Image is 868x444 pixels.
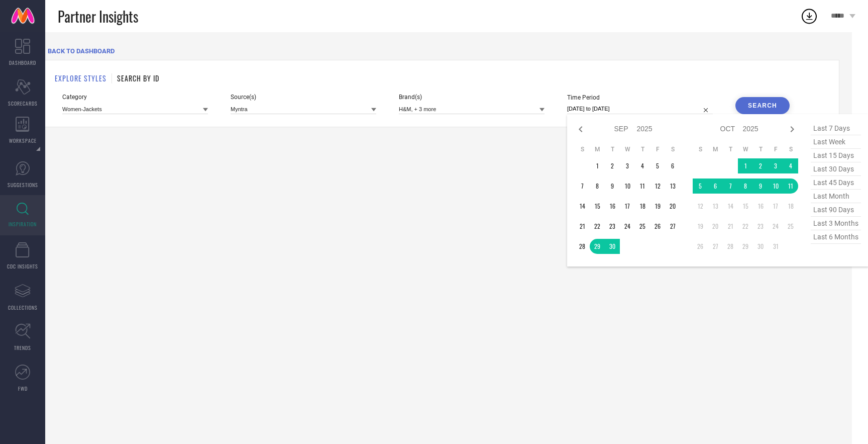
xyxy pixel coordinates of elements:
[9,59,36,66] span: DASHBOARD
[575,145,590,153] th: Sunday
[620,179,635,194] td: Wed Sep 10 2025
[650,145,665,153] th: Friday
[8,181,38,189] span: SUGGESTIONS
[650,219,665,234] td: Fri Sep 26 2025
[399,94,545,101] span: Brand(s)
[811,176,861,190] span: last 45 days
[590,145,605,153] th: Monday
[811,149,861,162] span: last 15 days
[590,179,605,194] td: Mon Sep 08 2025
[650,199,665,214] td: Fri Sep 19 2025
[590,199,605,214] td: Mon Sep 15 2025
[723,219,738,234] td: Tue Oct 21 2025
[575,219,590,234] td: Sun Sep 21 2025
[783,158,798,173] td: Sat Oct 04 2025
[753,158,768,173] td: Thu Oct 02 2025
[575,199,590,214] td: Sun Sep 14 2025
[748,102,777,109] div: Search
[693,219,708,234] td: Sun Oct 19 2025
[605,179,620,194] td: Tue Sep 09 2025
[811,190,861,203] span: last month
[8,304,38,311] span: COLLECTIONS
[811,230,861,244] span: last 6 months
[635,219,650,234] td: Thu Sep 25 2025
[693,199,708,214] td: Sun Oct 12 2025
[753,199,768,214] td: Thu Oct 16 2025
[708,145,723,153] th: Monday
[665,199,680,214] td: Sat Sep 20 2025
[708,179,723,194] td: Mon Oct 06 2025
[738,179,753,194] td: Wed Oct 08 2025
[723,199,738,214] td: Tue Oct 14 2025
[635,179,650,194] td: Thu Sep 11 2025
[62,94,208,101] span: Category
[783,219,798,234] td: Sat Oct 25 2025
[693,239,708,254] td: Sun Oct 26 2025
[811,135,861,149] span: last week
[665,219,680,234] td: Sat Sep 27 2025
[665,179,680,194] td: Sat Sep 13 2025
[768,145,783,153] th: Friday
[605,239,620,254] td: Tue Sep 30 2025
[738,145,753,153] th: Wednesday
[811,203,861,217] span: last 90 days
[575,239,590,254] td: Sun Sep 28 2025
[708,219,723,234] td: Mon Oct 20 2025
[9,220,37,228] span: INSPIRATION
[620,145,635,153] th: Wednesday
[55,73,106,83] h1: EXPLORE STYLES
[723,179,738,194] td: Tue Oct 07 2025
[590,239,605,254] td: Mon Sep 29 2025
[738,219,753,234] td: Wed Oct 22 2025
[605,219,620,234] td: Tue Sep 23 2025
[620,219,635,234] td: Wed Sep 24 2025
[738,158,753,173] td: Wed Oct 01 2025
[620,158,635,173] td: Wed Sep 03 2025
[800,7,818,25] div: Open download list
[9,137,37,144] span: WORKSPACE
[590,219,605,234] td: Mon Sep 22 2025
[42,47,839,55] div: Back TO Dashboard
[768,239,783,254] td: Fri Oct 31 2025
[605,158,620,173] td: Tue Sep 02 2025
[738,199,753,214] td: Wed Oct 15 2025
[735,97,790,114] button: Search
[575,179,590,194] td: Sun Sep 07 2025
[8,100,38,107] span: SCORECARDS
[650,179,665,194] td: Fri Sep 12 2025
[768,219,783,234] td: Fri Oct 24 2025
[708,239,723,254] td: Mon Oct 27 2025
[620,199,635,214] td: Wed Sep 17 2025
[753,179,768,194] td: Thu Oct 09 2025
[786,123,798,135] div: Next month
[7,262,38,270] span: CDC INSIGHTS
[768,158,783,173] td: Fri Oct 03 2025
[693,145,708,153] th: Sunday
[117,73,159,83] h1: SEARCH BY ID
[605,199,620,214] td: Tue Sep 16 2025
[575,123,587,135] div: Previous month
[708,199,723,214] td: Mon Oct 13 2025
[811,217,861,230] span: last 3 months
[605,145,620,153] th: Tuesday
[650,158,665,173] td: Fri Sep 05 2025
[635,158,650,173] td: Thu Sep 04 2025
[783,179,798,194] td: Sat Oct 11 2025
[753,239,768,254] td: Thu Oct 30 2025
[768,199,783,214] td: Fri Oct 17 2025
[811,122,861,135] span: last 7 days
[768,179,783,194] td: Fri Oct 10 2025
[18,385,28,392] span: FWD
[811,162,861,176] span: last 30 days
[58,6,138,27] span: Partner Insights
[753,219,768,234] td: Thu Oct 23 2025
[738,239,753,254] td: Wed Oct 29 2025
[783,145,798,153] th: Saturday
[693,179,708,194] td: Sun Oct 05 2025
[231,94,376,101] span: Source(s)
[665,145,680,153] th: Saturday
[723,239,738,254] td: Tue Oct 28 2025
[14,344,31,351] span: TRENDS
[567,104,713,114] input: Select time period
[567,94,713,101] span: Time Period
